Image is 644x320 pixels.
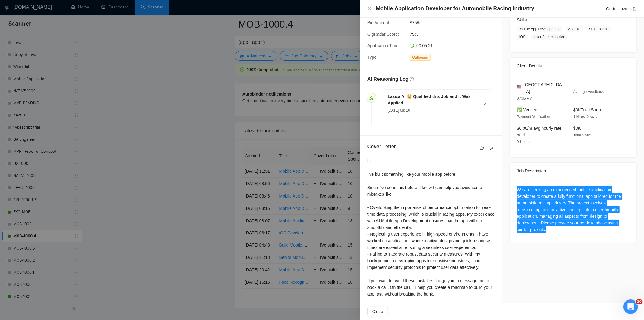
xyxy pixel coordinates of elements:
span: [DATE] 08: 10 [388,108,410,113]
img: 🇺🇸 [517,85,521,89]
button: like [478,144,485,152]
span: send [369,96,373,100]
span: Android [566,26,583,32]
span: Bid Amount: [367,20,390,25]
button: dislike [487,144,495,152]
span: dislike [489,145,493,150]
span: Total Spent [573,133,591,137]
span: User Authentication [531,34,568,40]
div: Job Description [517,163,629,179]
span: 0 Hours [517,140,530,144]
span: $0.00/hr avg hourly rate paid [517,126,562,137]
span: Close [372,308,383,315]
button: Close [367,6,372,11]
h5: Cover Letter [367,143,396,150]
span: 1 Hires, 0 Active [573,115,600,119]
span: [GEOGRAPHIC_DATA] [524,81,564,95]
span: export [633,7,637,11]
span: Mobile App Development [517,26,562,32]
span: like [480,145,484,150]
span: 07:06 PM [517,96,532,100]
span: 10 [636,299,643,304]
h5: AI Reasoning Log [367,76,409,83]
a: Go to Upworkexport [606,6,637,11]
span: $0K [573,126,581,131]
span: right [483,101,487,105]
span: Average Feedback [573,90,604,94]
div: Hi. I've built something like your mobile app before. Since I’ve done this before, I know I can h... [367,158,495,311]
span: Type: [367,55,378,60]
div: We are seeking an experienced mobile application developer to create a fully functional app tailo... [517,186,629,233]
span: $0K Total Spent [573,107,602,112]
span: close [367,6,372,11]
button: Close [367,307,388,316]
div: Client Details [517,58,629,74]
span: Outbound [410,54,431,61]
iframe: Intercom live chat [623,299,638,314]
span: $75/hr [410,19,500,26]
span: 00:05:21 [416,43,433,48]
span: Skills [517,18,527,22]
h4: Mobile Application Developer for Automobile Racing Industry [376,5,534,12]
span: - [573,82,575,87]
span: GigRadar Score: [367,32,399,37]
span: iOS [517,34,528,40]
span: ✅ Verified [517,107,537,112]
h5: Laziza AI 👑 Qualified this Job and It Was Applied [388,93,480,106]
span: Application Time: [367,43,400,48]
span: Payment Verification [517,115,550,119]
span: clock-circle [410,44,414,48]
span: 75% [410,31,500,38]
span: question-circle [410,77,414,81]
span: Smartphone [587,26,611,32]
